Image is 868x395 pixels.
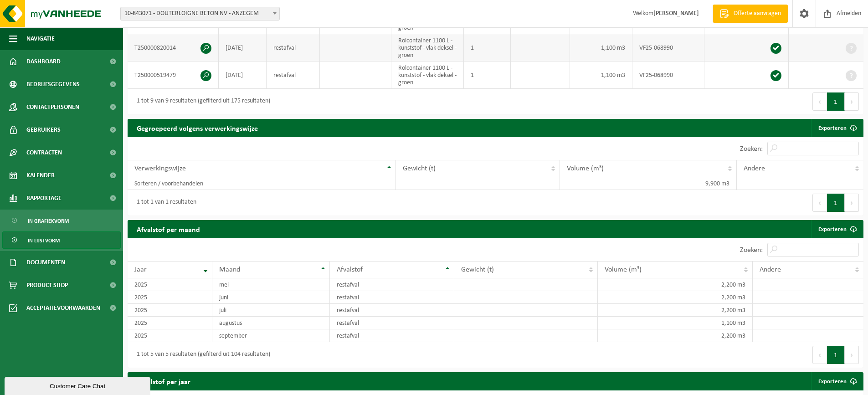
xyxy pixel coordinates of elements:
[464,34,511,62] td: 1
[212,304,330,317] td: juli
[267,34,320,62] td: restafval
[219,266,240,273] span: Maand
[740,145,763,153] label: Zoeken:
[132,93,270,110] div: 1 tot 9 van 9 resultaten (gefilterd uit 175 resultaten)
[337,266,363,273] span: Afvalstof
[5,375,152,395] iframe: chat widget
[461,266,494,273] span: Gewicht (t)
[26,118,61,141] span: Gebruikers
[598,329,753,342] td: 2,200 m3
[128,220,209,238] h2: Afvalstof per maand
[134,266,147,273] span: Jaar
[212,278,330,291] td: mei
[26,251,65,274] span: Documenten
[731,9,783,18] span: Offerte aanvragen
[812,92,827,111] button: Previous
[28,212,69,230] span: In grafiekvorm
[598,291,753,304] td: 2,200 m3
[330,304,454,317] td: restafval
[567,165,604,172] span: Volume (m³)
[811,372,863,390] a: Exporteren
[570,34,632,62] td: 1,100 m3
[598,278,753,291] td: 2,200 m3
[121,7,279,20] span: 10-843071 - DOUTERLOIGNE BETON NV - ANZEGEM
[132,195,196,211] div: 1 tot 1 van 1 resultaten
[845,92,859,111] button: Next
[570,62,632,89] td: 1,100 m3
[134,165,186,172] span: Verwerkingswijze
[330,329,454,342] td: restafval
[827,92,845,111] button: 1
[212,329,330,342] td: september
[560,177,737,190] td: 9,900 m3
[632,34,704,62] td: VF25-068990
[128,317,212,329] td: 2025
[26,27,55,50] span: Navigatie
[827,346,845,364] button: 1
[128,372,200,390] h2: Afvalstof per jaar
[2,231,121,249] a: In lijstvorm
[212,291,330,304] td: juni
[128,304,212,317] td: 2025
[219,34,267,62] td: [DATE]
[827,194,845,212] button: 1
[219,62,267,89] td: [DATE]
[391,62,464,89] td: Rolcontainer 1100 L - kunststof - vlak deksel - groen
[128,278,212,291] td: 2025
[128,177,396,190] td: Sorteren / voorbehandelen
[267,62,320,89] td: restafval
[26,73,80,96] span: Bedrijfsgegevens
[713,5,788,23] a: Offerte aanvragen
[605,266,642,273] span: Volume (m³)
[740,246,763,254] label: Zoeken:
[128,119,267,137] h2: Gegroepeerd volgens verwerkingswijze
[28,232,60,249] span: In lijstvorm
[330,317,454,329] td: restafval
[26,96,79,118] span: Contactpersonen
[128,291,212,304] td: 2025
[653,10,699,17] strong: [PERSON_NAME]
[128,329,212,342] td: 2025
[812,194,827,212] button: Previous
[26,297,100,319] span: Acceptatievoorwaarden
[598,304,753,317] td: 2,200 m3
[811,220,863,238] a: Exporteren
[120,7,280,21] span: 10-843071 - DOUTERLOIGNE BETON NV - ANZEGEM
[464,62,511,89] td: 1
[403,165,436,172] span: Gewicht (t)
[128,62,219,89] td: T250000519479
[391,34,464,62] td: Rolcontainer 1100 L - kunststof - vlak deksel - groen
[845,346,859,364] button: Next
[26,274,68,297] span: Product Shop
[632,62,704,89] td: VF25-068990
[760,266,781,273] span: Andere
[128,34,219,62] td: T250000820014
[26,187,62,210] span: Rapportage
[845,194,859,212] button: Next
[26,164,55,187] span: Kalender
[330,278,454,291] td: restafval
[330,291,454,304] td: restafval
[26,50,61,73] span: Dashboard
[598,317,753,329] td: 1,100 m3
[744,165,765,172] span: Andere
[26,141,62,164] span: Contracten
[2,212,121,229] a: In grafiekvorm
[132,347,270,363] div: 1 tot 5 van 5 resultaten (gefilterd uit 104 resultaten)
[812,346,827,364] button: Previous
[212,317,330,329] td: augustus
[811,119,863,137] a: Exporteren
